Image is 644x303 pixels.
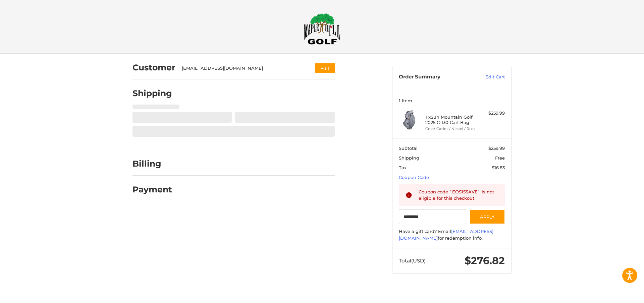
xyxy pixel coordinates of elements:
h3: Order Summary [399,74,471,80]
h4: 1 x Sun Mountain Golf 2025 C-130 Cart Bag [425,114,477,125]
span: Shipping [399,155,419,161]
span: $276.82 [465,254,505,267]
h3: 1 Item [399,98,505,103]
h2: Payment [132,184,172,195]
h2: Customer [132,62,175,73]
input: Gift Certificate or Coupon Code [399,209,466,224]
div: [EMAIL_ADDRESS][DOMAIN_NAME] [182,65,302,72]
span: Tax [399,165,407,170]
span: Total (USD) [399,257,426,264]
img: Maple Hill Golf [304,13,340,45]
div: $259.99 [478,110,505,117]
h2: Billing [132,159,172,169]
a: Coupon Code [399,175,429,180]
button: Edit [315,63,335,73]
li: Color Cadet / Nickel / Rust [425,126,477,132]
div: Coupon code `EOS15SAVE` is not eligible for this checkout [419,189,498,202]
span: Free [495,155,505,161]
div: Have a gift card? Email for redemption info. [399,228,505,241]
button: Apply [470,209,505,224]
a: [EMAIL_ADDRESS][DOMAIN_NAME] [399,229,493,241]
a: Edit Cart [471,74,505,80]
h2: Shipping [132,88,172,99]
span: $16.83 [492,165,505,170]
span: $259.99 [488,145,505,151]
span: Subtotal [399,145,418,151]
